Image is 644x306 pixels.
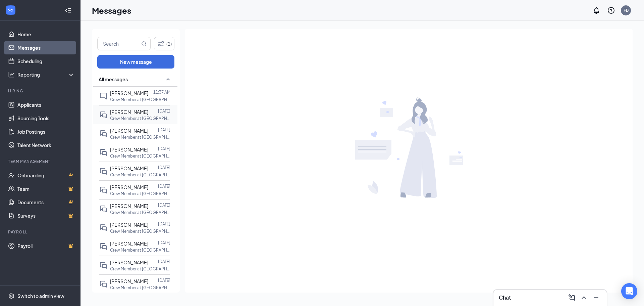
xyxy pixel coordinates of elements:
[110,184,148,190] span: [PERSON_NAME]
[157,40,165,48] svg: Filter
[110,247,170,253] p: Crew Member at [GEOGRAPHIC_DATA]
[110,228,170,234] p: Crew Member at [GEOGRAPHIC_DATA]
[158,165,170,170] p: [DATE]
[17,138,75,152] a: Talent Network
[154,37,174,50] button: Filter (2)
[8,159,73,164] div: Team Management
[110,266,170,272] p: Crew Member at [GEOGRAPHIC_DATA]
[579,292,589,303] button: ChevronUp
[621,283,637,299] div: Open Intercom Messenger
[110,222,148,228] span: [PERSON_NAME]
[17,28,75,41] a: Home
[99,205,107,213] svg: DoubleChat
[110,146,148,152] span: [PERSON_NAME]
[7,7,14,13] svg: WorkstreamLogo
[99,148,107,157] svg: DoubleChat
[110,128,148,134] span: [PERSON_NAME]
[110,210,170,215] p: Crew Member at [GEOGRAPHIC_DATA]
[110,109,148,115] span: [PERSON_NAME]
[624,7,629,13] div: FB
[592,6,600,14] svg: Notifications
[99,261,107,269] svg: DoubleChat
[580,294,588,302] svg: ChevronUp
[99,111,107,119] svg: DoubleChat
[17,71,75,78] div: Reporting
[158,277,170,283] p: [DATE]
[158,127,170,133] p: [DATE]
[110,153,170,159] p: Crew Member at [GEOGRAPHIC_DATA]
[158,221,170,227] p: [DATE]
[141,41,147,46] svg: MagnifyingGlass
[8,229,73,235] div: Payroll
[567,292,577,303] button: ComposeMessage
[92,5,131,16] h1: Messages
[607,6,615,14] svg: QuestionInfo
[158,202,170,208] p: [DATE]
[153,89,170,95] p: 11:37 AM
[110,172,170,178] p: Crew Member at [GEOGRAPHIC_DATA]
[99,224,107,232] svg: DoubleChat
[110,90,148,96] span: [PERSON_NAME]
[17,98,75,112] a: Applicants
[8,71,15,78] svg: Analysis
[17,209,75,222] a: SurveysCrown
[110,285,170,291] p: Crew Member at [GEOGRAPHIC_DATA]
[110,278,148,284] span: [PERSON_NAME]
[110,97,170,102] p: Crew Member at [GEOGRAPHIC_DATA]
[99,76,128,83] span: All messages
[158,259,170,264] p: [DATE]
[99,92,107,100] svg: ChatInactive
[99,280,107,288] svg: DoubleChat
[110,259,148,265] span: [PERSON_NAME]
[17,54,75,68] a: Scheduling
[499,294,511,301] h3: Chat
[110,191,170,196] p: Crew Member at [GEOGRAPHIC_DATA]
[592,294,600,302] svg: Minimize
[17,239,75,253] a: PayrollCrown
[98,37,140,50] input: Search
[110,203,148,209] span: [PERSON_NAME]
[158,240,170,246] p: [DATE]
[17,182,75,195] a: TeamCrown
[97,55,174,69] button: New message
[110,134,170,140] p: Crew Member at [GEOGRAPHIC_DATA]
[8,293,15,299] svg: Settings
[99,130,107,138] svg: DoubleChat
[17,112,75,125] a: Sourcing Tools
[158,183,170,189] p: [DATE]
[8,88,73,94] div: Hiring
[110,116,170,121] p: Crew Member at [GEOGRAPHIC_DATA]
[158,108,170,114] p: [DATE]
[17,41,75,54] a: Messages
[65,7,71,14] svg: Collapse
[568,294,576,302] svg: ComposeMessage
[17,195,75,209] a: DocumentsCrown
[99,186,107,194] svg: DoubleChat
[99,167,107,175] svg: DoubleChat
[110,165,148,171] span: [PERSON_NAME]
[99,243,107,251] svg: DoubleChat
[17,169,75,182] a: OnboardingCrown
[591,292,601,303] button: Minimize
[158,146,170,151] p: [DATE]
[164,75,172,83] svg: SmallChevronUp
[17,293,64,299] div: Switch to admin view
[17,125,75,138] a: Job Postings
[110,241,148,247] span: [PERSON_NAME]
